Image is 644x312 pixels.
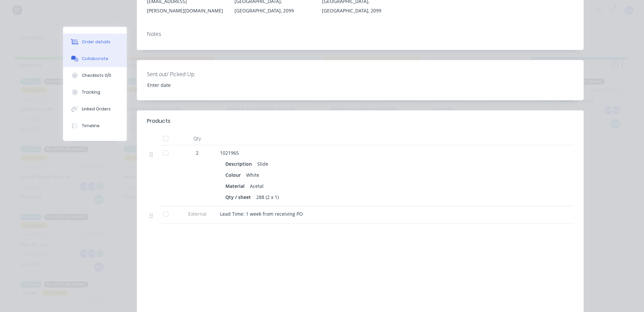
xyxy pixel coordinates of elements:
[254,192,281,202] div: 288 (2 x 1)
[147,117,170,125] div: Products
[82,39,110,45] div: Order details
[220,211,303,217] span: Lead Time: 1 week from receiving PO
[225,170,244,180] div: Colour
[147,70,231,78] label: Sent out/ Picked Up
[196,149,199,156] span: 2
[63,101,127,117] button: Linked Orders
[225,159,255,169] div: Description
[82,123,100,129] div: Timeline
[147,31,574,37] div: Notes
[63,117,127,134] button: Timeline
[177,132,217,145] div: Qty
[82,72,111,79] div: Checklists 0/0
[82,106,111,112] div: Linked Orders
[63,67,127,84] button: Checklists 0/0
[180,210,215,217] span: External
[143,80,226,90] input: Enter date
[82,89,100,95] div: Tracking
[255,159,271,169] div: Slide
[63,34,127,50] button: Order details
[244,170,262,180] div: White
[63,84,127,101] button: Tracking
[63,50,127,67] button: Collaborate
[225,192,254,202] div: Qty / sheet
[225,181,247,191] div: Material
[220,150,239,156] span: 1021965
[82,56,108,62] div: Collaborate
[247,181,266,191] div: Acetal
